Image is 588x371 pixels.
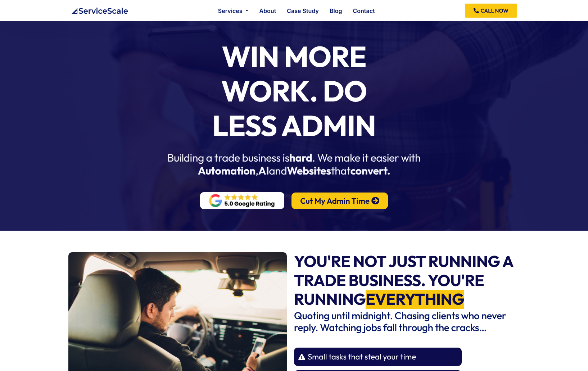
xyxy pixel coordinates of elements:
[366,290,464,309] span: Everything
[194,39,394,143] h1: Win More Work. Do Less Admin
[259,8,276,14] a: About
[294,310,507,334] h2: Quoting until midnight. Chasing clients who never reply. Watching jobs fall through the cracks…
[465,4,517,18] a: CALL NOW
[353,8,375,14] a: Contact
[294,252,517,309] h2: You're Not Just Running a Trade Business. You're Running
[198,164,255,177] span: Automation
[218,8,249,14] a: Services
[287,8,319,14] a: Case Study
[287,164,331,177] span: Websites
[71,7,128,14] a: ServiceScale logo representing business automation for tradiesServiceScale logo representing busi...
[291,193,388,209] a: Cut My Admin Time
[481,8,508,13] span: CALL NOW
[330,8,342,14] a: Blog
[300,197,370,205] span: Cut My Admin Time
[289,151,312,164] span: hard
[145,151,443,177] h2: Building a trade business is . We make it easier with , and that
[258,164,269,177] span: AI
[308,350,416,363] span: Small tasks that steal your time
[350,164,390,177] span: convert.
